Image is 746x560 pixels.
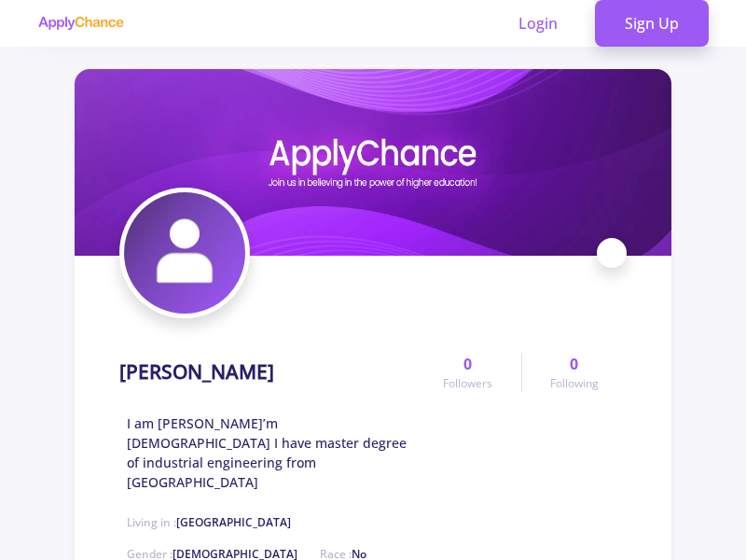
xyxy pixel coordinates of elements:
span: [GEOGRAPHIC_DATA] [176,514,291,530]
span: 0 [463,353,472,375]
span: 0 [570,353,578,375]
h1: [PERSON_NAME] [119,360,274,384]
img: applychance logo text only [37,16,124,31]
a: 0Following [521,353,627,392]
span: Living in : [127,514,291,530]
span: I am [PERSON_NAME]’m [DEMOGRAPHIC_DATA] I have master degree of industrial engineering from [GEOG... [127,413,415,492]
img: Anita Golmohammadiavatar [124,192,245,314]
span: Followers [443,375,492,392]
a: 0Followers [415,353,520,392]
span: Following [550,375,599,392]
img: Anita Golmohammadicover image [75,69,671,256]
